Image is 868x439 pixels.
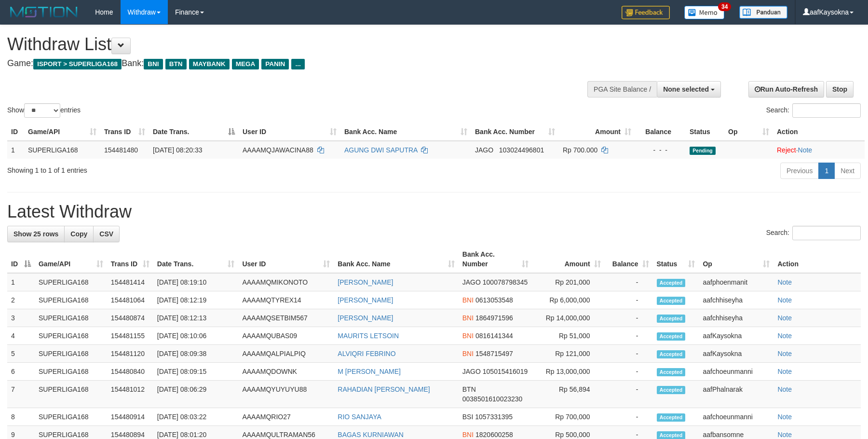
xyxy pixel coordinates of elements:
td: 7 [7,381,35,408]
span: Accepted [657,413,686,422]
a: Stop [826,81,854,97]
th: Status: activate to sort column ascending [653,246,699,273]
img: Feedback.jpg [622,6,670,19]
td: SUPERLIGA168 [35,273,107,291]
td: - [605,273,653,291]
a: ALVIQRI FEBRINO [338,350,395,357]
th: ID [7,123,24,141]
span: AAAAMQJAWACINA88 [243,146,313,154]
span: BNI [462,350,474,357]
span: Accepted [657,350,686,358]
td: Rp 56,894 [532,381,605,408]
td: [DATE] 08:03:22 [153,408,239,426]
th: Amount: activate to sort column ascending [532,246,605,273]
a: Note [777,296,792,304]
span: BNI [462,431,474,439]
span: BTN [462,385,476,393]
div: PGA Site Balance / [587,81,657,97]
td: 6 [7,363,35,381]
td: 154480914 [107,408,153,426]
a: 1 [818,163,835,179]
span: BNI [462,314,474,322]
span: Accepted [657,386,686,394]
a: BAGAS KURNIAWAN [338,431,404,439]
span: Copy 0613053548 to clipboard [475,296,513,304]
td: AAAAMQSETBIM567 [238,309,334,327]
td: - [605,291,653,309]
td: aafKaysokna [699,327,773,345]
td: - [605,327,653,345]
img: Button%20Memo.svg [684,6,725,19]
td: Rp 121,000 [532,345,605,363]
td: - [605,309,653,327]
th: Game/API: activate to sort column ascending [35,246,107,273]
th: Trans ID: activate to sort column ascending [100,123,149,141]
td: 1 [7,273,35,291]
th: User ID: activate to sort column ascending [238,246,334,273]
th: Bank Acc. Name: activate to sort column ascending [334,246,458,273]
th: ID: activate to sort column descending [7,246,35,273]
span: BSI [462,413,474,421]
span: None selected [663,85,709,93]
span: Copy 1864971596 to clipboard [475,314,513,322]
th: Balance: activate to sort column ascending [605,246,653,273]
td: [DATE] 08:06:29 [153,381,239,408]
td: 4 [7,327,35,345]
td: SUPERLIGA168 [35,327,107,345]
a: Show 25 rows [7,226,65,242]
div: Showing 1 to 1 of 1 entries [7,162,354,175]
span: JAGO [462,368,481,375]
span: Rp 700.000 [563,146,597,154]
a: Note [777,314,792,322]
span: Show 25 rows [14,230,58,238]
td: 154480874 [107,309,153,327]
td: AAAAMQMIKONOTO [238,273,334,291]
td: 154481155 [107,327,153,345]
a: Previous [780,163,819,179]
span: Copy 100078798345 to clipboard [483,278,528,286]
a: Next [834,163,861,179]
td: AAAAMQUBAS09 [238,327,334,345]
td: Rp 13,000,000 [532,363,605,381]
a: Note [777,413,792,421]
td: aafchoeunmanni [699,408,773,426]
span: Accepted [657,315,686,323]
td: aafchhiseyha [699,291,773,309]
span: Copy 103024496801 to clipboard [499,146,544,154]
span: JAGO [462,278,481,286]
span: PANIN [261,59,289,69]
td: 8 [7,408,35,426]
h1: Latest Withdraw [7,202,861,221]
td: 154481064 [107,291,153,309]
td: SUPERLIGA168 [35,345,107,363]
button: None selected [657,81,721,97]
img: panduan.png [739,6,787,19]
td: [DATE] 08:09:38 [153,345,239,363]
span: [DATE] 08:20:33 [153,146,202,154]
th: Trans ID: activate to sort column ascending [107,246,153,273]
td: 2 [7,291,35,309]
a: Note [777,332,792,340]
td: AAAAMQYUYUYU88 [238,381,334,408]
a: Note [777,278,792,286]
span: 34 [718,2,731,11]
td: AAAAMQTYREX14 [238,291,334,309]
span: Copy 1057331395 to clipboard [475,413,513,421]
td: · [773,141,865,159]
td: - [605,408,653,426]
td: 3 [7,309,35,327]
a: Copy [64,226,94,242]
th: Amount: activate to sort column ascending [559,123,635,141]
td: SUPERLIGA168 [35,381,107,408]
td: [DATE] 08:12:19 [153,291,239,309]
span: Accepted [657,368,686,376]
a: Note [777,385,792,393]
span: Copy 1548715497 to clipboard [475,350,513,357]
span: Accepted [657,297,686,305]
a: Run Auto-Refresh [748,81,824,97]
td: Rp 201,000 [532,273,605,291]
td: AAAAMQDOWNK [238,363,334,381]
a: Note [777,431,792,439]
th: Op: activate to sort column ascending [724,123,773,141]
a: MAURITS LETSOIN [338,332,399,340]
